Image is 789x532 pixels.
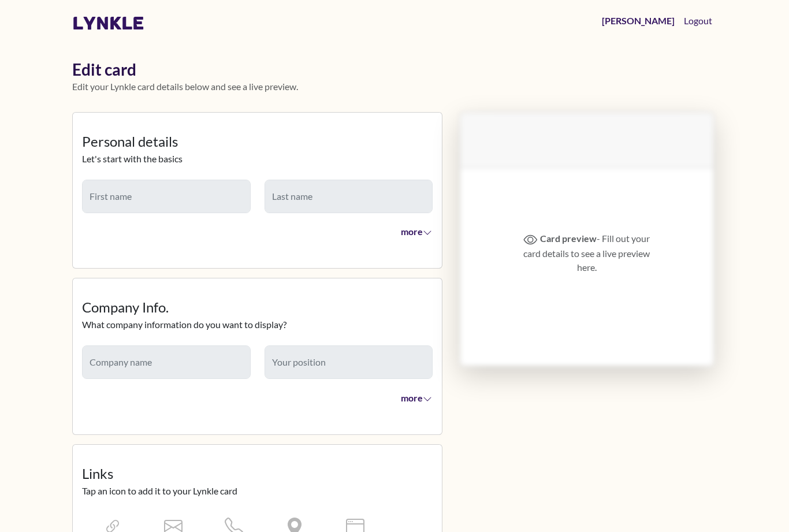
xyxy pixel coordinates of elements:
p: Edit your Lynkle card details below and see a live preview. [72,80,717,94]
a: [PERSON_NAME] [597,9,679,32]
button: more [393,220,433,243]
strong: Card preview [540,233,597,244]
span: more [401,226,432,237]
button: more [393,386,433,409]
button: Logout [679,9,717,32]
p: Tap an icon to add it to your Lynkle card [82,484,433,498]
div: Lynkle card preview [456,112,717,394]
legend: Links [82,463,433,484]
span: - Fill out your card details to see a live preview here. [523,233,650,273]
legend: Company Info. [82,297,433,318]
legend: Personal details [82,131,433,152]
p: Let's start with the basics [82,152,433,166]
h1: Edit card [72,60,717,80]
a: lynkle [72,12,144,34]
span: more [401,392,432,403]
p: What company information do you want to display? [82,318,433,332]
